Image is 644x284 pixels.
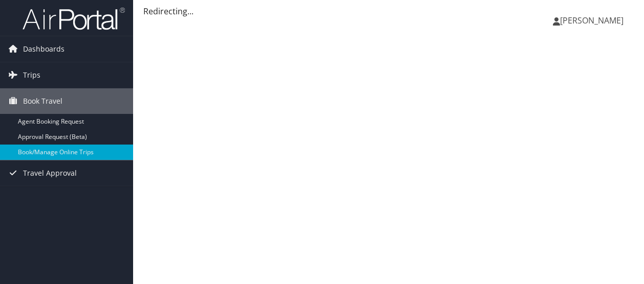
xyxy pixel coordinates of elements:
span: Book Travel [23,88,62,114]
span: [PERSON_NAME] [560,15,624,26]
span: Trips [23,62,40,88]
a: [PERSON_NAME] [553,5,634,36]
span: Travel Approval [23,160,77,186]
div: Redirecting... [143,5,634,17]
img: airportal-logo.png [23,7,125,31]
span: Dashboards [23,36,65,62]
